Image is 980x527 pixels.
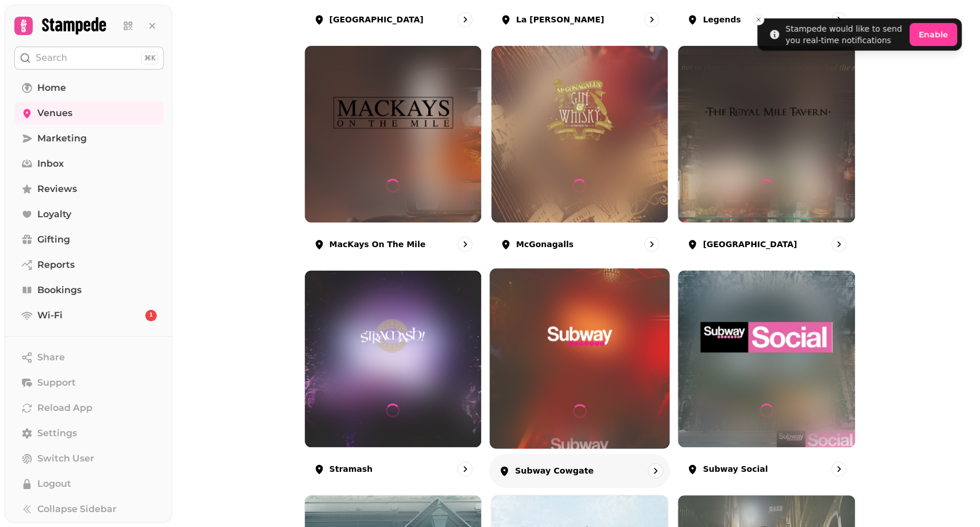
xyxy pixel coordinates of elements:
[330,14,424,25] p: [GEOGRAPHIC_DATA]
[14,498,164,521] button: Collapse Sidebar
[37,132,87,145] span: Marketing
[516,14,604,25] p: La [PERSON_NAME]
[14,371,164,394] button: Support
[37,81,66,95] span: Home
[14,422,164,445] a: Settings
[14,76,164,99] a: Home
[703,14,741,25] p: Legends
[489,268,671,488] a: Subway CowgateSubway CowgateSubway Cowgate
[37,477,71,491] span: Logout
[37,283,82,297] span: Bookings
[700,75,833,149] img: Royal Mile Tavern
[37,233,70,247] span: Gifting
[37,182,77,196] span: Reviews
[37,157,64,171] span: Inbox
[37,258,75,272] span: Reports
[37,309,63,322] span: Wi-Fi
[833,463,845,475] svg: go to
[909,23,957,46] button: Enable
[37,426,77,440] span: Settings
[677,270,855,486] a: Subway SocialSubway SocialSubway Social
[327,75,459,149] img: MacKays on the Mile
[646,239,657,250] svg: go to
[141,52,158,64] div: ⌘K
[14,228,164,251] a: Gifting
[459,463,471,475] svg: go to
[512,299,647,374] img: Subway Cowgate
[785,23,905,46] div: Stampede would like to send you real-time notifications
[14,102,164,125] a: Venues
[149,311,153,320] span: 1
[513,75,645,149] img: McGonagalls
[327,300,459,374] img: Stramash
[700,300,833,374] img: Subway Social
[330,463,373,475] p: Stramash
[703,463,768,475] p: Subway Social
[703,239,797,250] p: [GEOGRAPHIC_DATA]
[304,270,482,486] a: StramashStramashStramash
[330,239,426,250] p: MacKays on the Mile
[459,239,471,250] svg: go to
[37,351,65,364] span: Share
[14,203,164,226] a: Loyalty
[37,106,72,120] span: Venues
[37,207,71,221] span: Loyalty
[36,51,67,65] p: Search
[14,304,164,327] a: Wi-Fi1
[650,465,661,476] svg: go to
[14,397,164,420] button: Reload App
[304,45,482,261] a: MacKays on the MileMacKays on the MileMacKays on the Mile
[677,45,855,261] a: Royal Mile TavernRoyal Mile Tavern[GEOGRAPHIC_DATA]
[37,401,92,415] span: Reload App
[14,253,164,276] a: Reports
[753,14,764,25] button: Close toast
[459,14,471,25] svg: go to
[14,127,164,150] a: Marketing
[833,239,845,250] svg: go to
[37,502,117,516] span: Collapse Sidebar
[14,152,164,175] a: Inbox
[14,279,164,302] a: Bookings
[14,47,164,70] button: Search⌘K
[14,472,164,495] button: Logout
[37,452,94,466] span: Switch User
[14,178,164,201] a: Reviews
[646,14,657,25] svg: go to
[14,447,164,470] button: Switch User
[491,45,668,261] a: McGonagallsMcGonagallsMcGonagalls
[14,346,164,369] button: Share
[515,465,594,476] p: Subway Cowgate
[37,376,76,390] span: Support
[516,239,574,250] p: McGonagalls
